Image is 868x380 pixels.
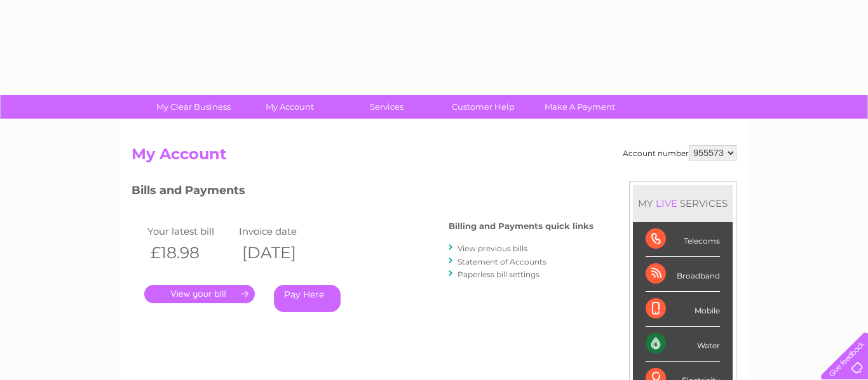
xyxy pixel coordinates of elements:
a: Paperless bill settings [458,270,539,279]
th: [DATE] [236,240,327,266]
a: Make A Payment [527,95,632,119]
a: My Account [238,95,342,119]
div: Broadband [646,257,720,292]
h2: My Account [132,145,736,169]
th: £18.98 [144,240,236,266]
a: Customer Help [431,95,536,119]
a: Statement of Accounts [458,257,546,266]
h3: Bills and Payments [132,181,593,204]
a: My Clear Business [141,95,246,119]
div: Account number [623,145,736,161]
div: Telecoms [646,222,720,257]
div: Mobile [646,292,720,327]
a: Pay Here [274,285,341,312]
td: Invoice date [236,223,327,240]
a: View previous bills [458,244,527,253]
div: LIVE [653,197,680,209]
a: . [144,285,255,303]
td: Your latest bill [144,223,236,240]
h4: Billing and Payments quick links [449,221,593,231]
div: MY SERVICES [633,185,733,221]
div: Water [646,327,720,362]
a: Services [334,95,439,119]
